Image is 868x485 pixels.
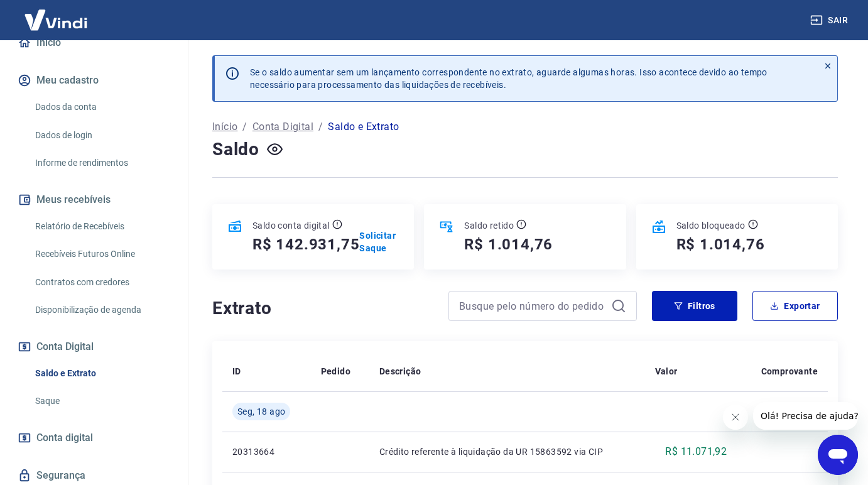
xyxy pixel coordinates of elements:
button: Meu cadastro [15,67,173,94]
p: / [242,119,247,134]
span: Olá! Precisa de ajuda? [8,9,106,19]
p: Valor [655,365,678,378]
span: Seg, 18 ago [237,405,285,418]
a: Início [15,29,173,57]
a: Disponibilização de agenda [30,297,173,323]
button: Sair [808,9,853,32]
iframe: Close message [723,405,748,430]
p: Descrição [379,365,421,378]
h5: R$ 142.931,75 [252,234,359,254]
iframe: Button to launch messaging window [818,435,858,475]
a: Informe de rendimentos [30,150,173,176]
a: Dados da conta [30,94,173,120]
a: Solicitar Saque [359,229,399,254]
p: Saldo bloqueado [676,219,746,232]
iframe: Message from company [753,402,858,430]
a: Conta digital [15,424,173,452]
img: Vindi [15,1,97,39]
p: Crédito referente à liquidação da UR 15863592 via CIP [379,445,635,458]
p: / [318,119,323,134]
button: Conta Digital [15,333,173,361]
p: Comprovante [761,365,818,378]
h5: R$ 1.014,76 [464,234,553,254]
a: Conta Digital [252,119,313,134]
a: Dados de login [30,123,173,148]
a: Início [212,119,237,134]
a: Relatório de Recebíveis [30,214,173,239]
p: Pedido [321,365,350,378]
p: Se o saldo aumentar sem um lançamento correspondente no extrato, aguarde algumas horas. Isso acon... [250,66,768,91]
button: Filtros [652,291,737,321]
p: Saldo conta digital [252,219,330,232]
button: Exportar [752,291,838,321]
input: Busque pelo número do pedido [459,297,606,315]
p: R$ 11.071,92 [665,444,727,459]
h4: Saldo [212,137,259,162]
p: 20313664 [232,445,301,458]
a: Saque [30,388,173,414]
button: Meus recebíveis [15,186,173,214]
a: Contratos com credores [30,270,173,295]
p: ID [232,365,241,378]
span: Conta digital [36,429,93,447]
p: Saldo e Extrato [328,119,399,134]
h4: Extrato [212,296,433,321]
p: Saldo retido [464,219,514,232]
a: Recebíveis Futuros Online [30,241,173,267]
a: Saldo e Extrato [30,361,173,386]
h5: R$ 1.014,76 [676,234,765,254]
